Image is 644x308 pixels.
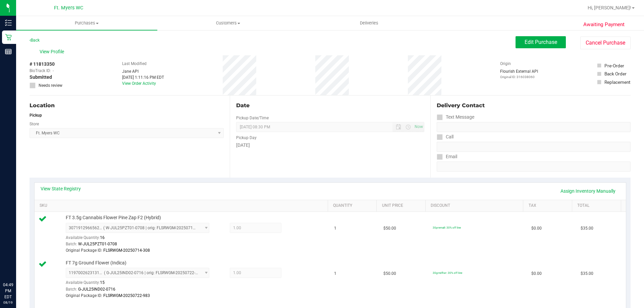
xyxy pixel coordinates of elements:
[500,61,511,67] label: Origin
[431,203,521,208] a: Discount
[66,233,217,246] div: Available Quantity:
[103,293,150,298] span: FLSRWGM-20250722-983
[30,38,40,43] a: Back
[333,203,374,208] a: Quantity
[122,68,164,74] div: Jane API
[39,82,62,88] span: Needs review
[382,203,423,208] a: Unit Price
[581,270,593,277] span: $35.00
[100,235,105,240] span: 16
[30,102,224,110] div: Location
[66,278,217,291] div: Available Quantity:
[54,5,83,11] span: Ft. Myers WC
[500,74,538,79] p: Original ID: 316038060
[236,115,269,121] label: Pickup Date/Time
[66,287,77,292] span: Batch:
[66,293,102,298] span: Original Package ID:
[103,248,150,253] span: FLSRWGM-20250714-308
[383,225,396,232] span: $50.00
[500,68,538,79] div: Flourish External API
[78,242,117,246] span: W-JUL25PZT01-0708
[30,74,52,81] span: Submitted
[5,19,12,26] inline-svg: Inventory
[236,135,257,141] label: Pickup Day
[437,112,474,122] label: Text Message
[100,280,105,285] span: 15
[66,248,102,253] span: Original Package ID:
[299,16,440,30] a: Deliveries
[122,81,156,86] a: View Order Activity
[525,39,557,45] span: Edit Purchase
[581,225,593,232] span: $35.00
[30,61,55,68] span: # 11813350
[334,270,336,277] span: 1
[30,113,42,118] strong: Pickup
[433,226,461,229] span: 30premall: 30% off line
[531,225,542,232] span: $0.00
[383,270,396,277] span: $50.00
[433,271,462,274] span: 30grndflwr: 30% off line
[41,185,81,192] a: View State Registry
[604,62,624,69] div: Pre-Order
[66,260,126,266] span: FT 7g Ground Flower (Indica)
[516,36,566,48] button: Edit Purchase
[583,21,625,28] span: Awaiting Payment
[122,74,164,80] div: [DATE] 1:11:16 PM EDT
[7,254,27,274] iframe: Resource center
[66,214,161,221] span: FT 3.5g Cannabis Flower Pine Zap F2 (Hybrid)
[3,282,13,300] p: 04:49 PM EDT
[236,102,424,110] div: Date
[78,287,115,292] span: G-JUL25IND02-0716
[157,16,299,30] a: Customers
[556,185,620,197] a: Assign Inventory Manually
[53,68,54,74] span: -
[437,142,631,152] input: Format: (999) 999-9999
[122,61,147,67] label: Last Modified
[529,203,570,208] a: Tax
[437,132,453,142] label: Call
[40,203,325,208] a: SKU
[5,48,12,55] inline-svg: Reports
[30,68,51,74] span: BioTrack ID:
[334,225,336,232] span: 1
[40,48,66,55] span: View Profile
[5,34,12,41] inline-svg: Retail
[604,79,630,85] div: Replacement
[437,122,631,132] input: Format: (999) 999-9999
[158,20,298,26] span: Customers
[437,102,631,110] div: Delivery Contact
[3,300,13,305] p: 08/19
[604,70,627,77] div: Back Order
[66,242,77,246] span: Batch:
[236,142,424,149] div: [DATE]
[531,270,542,277] span: $0.00
[16,16,157,30] a: Purchases
[30,121,39,127] label: Store
[16,20,157,26] span: Purchases
[437,152,457,162] label: Email
[588,5,631,10] span: Hi, [PERSON_NAME]!
[351,20,387,26] span: Deliveries
[580,37,631,49] button: Cancel Purchase
[577,203,618,208] a: Total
